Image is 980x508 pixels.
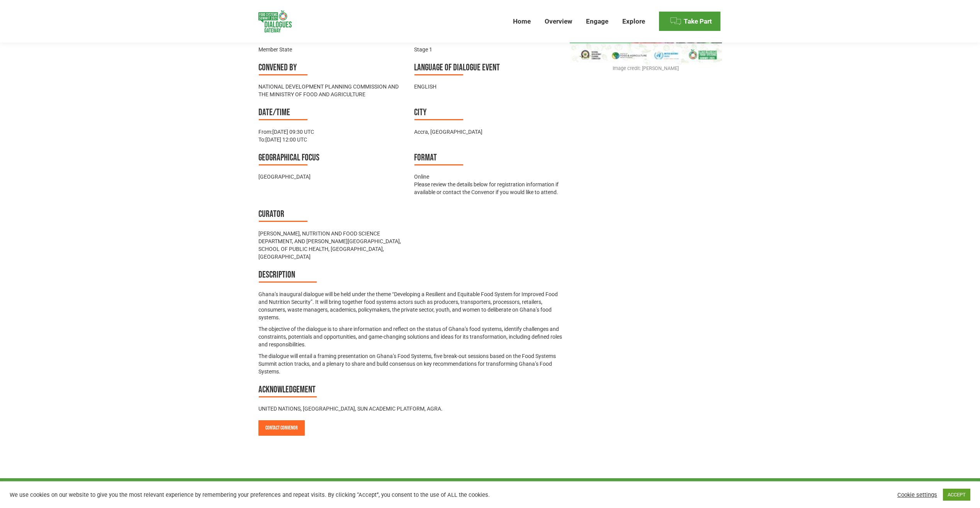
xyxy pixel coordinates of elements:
[265,136,307,143] time: [DATE] 12:00 UTC
[258,405,562,413] div: UNITED NATIONS, [GEOGRAPHIC_DATA], SUN ACADEMIC PLATFORM, AGRA.
[414,106,562,120] h3: City
[258,151,406,165] h3: Geographical focus
[670,15,681,27] img: Menu icon
[414,46,562,53] div: Stage 1
[258,106,406,120] h3: Date/time
[545,17,572,26] span: Overview
[272,129,314,135] time: [DATE] 09:30 UTC
[258,208,406,222] h3: Curator
[258,83,406,98] div: NATIONAL DEVELOPMENT PLANNING COMMISSION AND THE MINISTRY OF FOOD AND AGRICULTURE
[258,61,406,75] h3: Convened by
[570,65,722,72] div: Image credit: [PERSON_NAME]
[258,46,406,53] div: Member State
[414,83,562,90] div: ENGLISH
[622,17,645,26] span: Explore
[414,61,562,75] h3: Language of Dialogue Event
[258,383,562,397] h3: Acknowledgement
[258,10,292,32] img: Food Systems Summit Dialogues
[414,151,562,165] h3: Format
[258,128,406,143] div: From: To:
[586,17,608,26] span: Engage
[414,173,562,181] div: Online
[258,290,562,321] p: Ghana’s inaugural dialogue will be held under the theme “Developing a Resilient and Equitable Foo...
[258,352,562,375] p: The dialogue will entail a framing presentation on Ghana’s Food Systems, five break-out sessions ...
[258,173,406,181] div: [GEOGRAPHIC_DATA]
[943,489,970,501] a: ACCEPT
[414,128,562,136] div: Accra, [GEOGRAPHIC_DATA]
[684,17,712,26] span: Take Part
[258,268,562,283] h3: Description
[897,491,937,498] a: Cookie settings
[258,230,406,261] div: [PERSON_NAME], NUTRITION AND FOOD SCIENCE DEPARTMENT, AND [PERSON_NAME][GEOGRAPHIC_DATA], SCHOOL ...
[258,420,305,436] a: Contact Convenor
[10,491,682,498] div: We use cookies on our website to give you the most relevant experience by remembering your prefer...
[513,17,531,26] span: Home
[258,325,562,348] p: The objective of the dialogue is to share information and reflect on the status of Ghana’s food s...
[414,181,562,196] p: Please review the details below for registration information if available or contact the Convenor...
